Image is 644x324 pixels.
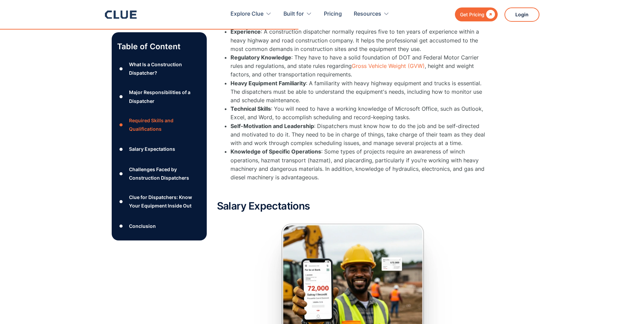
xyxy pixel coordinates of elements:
[117,165,201,182] a: ●Challenges Faced by Construction Dispatchers
[129,165,201,182] div: Challenges Faced by Construction Dispatchers
[460,10,484,19] div: Get Pricing
[231,80,306,87] strong: Heavy Equipment Familiarity
[117,221,201,231] a: ●Conclusion
[283,3,304,25] div: Built for
[117,116,201,133] a: ●Required Skills and Qualifications
[129,222,156,230] div: Conclusion
[354,3,381,25] div: Resources
[231,53,489,79] li: : They have to have a solid foundation of DOT and Federal Motor Carrier rules and regulations, an...
[354,3,389,25] div: Resources
[231,28,261,35] strong: Experience
[352,62,425,69] a: Gross Vehicle Weight (GVW)
[117,221,125,231] div: ●
[129,60,201,77] div: What Is a Construction Dispatcher?
[504,7,539,22] a: Login
[231,123,314,129] strong: Self-Motivation and Leadership
[231,3,263,25] div: Explore Clue
[231,28,489,53] li: : A construction dispatcher normally requires five to ten years of experience within a heavy high...
[129,145,175,154] div: Salary Expectations
[217,185,489,194] p: ‍
[117,193,201,210] a: ●Clue for Dispatchers: Know Your Equipment Inside Out
[231,105,489,122] li: : You will need to have a working knowledge of Microsoft Office, such as Outlook, Excel, and Word...
[117,144,125,154] div: ●
[117,64,125,74] div: ●
[117,88,201,105] a: ●Major Responsibilities of a Dispatcher
[117,120,125,130] div: ●
[231,3,272,25] div: Explore Clue
[117,41,201,52] p: Table of Content
[231,148,321,155] strong: Knowledge of Specific Operations
[129,193,201,210] div: Clue for Dispatchers: Know Your Equipment Inside Out
[117,92,125,102] div: ●
[484,10,495,19] div: 
[283,3,312,25] div: Built for
[231,79,489,105] li: : A familiarity with heavy highway equipment and trucks is essential. The dispatchers must be abl...
[129,88,201,105] div: Major Responsibilities of a Dispatcher
[231,122,489,148] li: : Dispatchers must know how to do the job and be self-directed and motivated to do it. They need ...
[324,3,342,25] a: Pricing
[231,54,291,61] strong: Regulatory Knowledge
[231,147,489,182] li: : Some types of projects require an awareness of winch operations, hazmat transport (hazmat), and...
[117,144,201,154] a: ●Salary Expectations
[117,60,201,77] a: ●What Is a Construction Dispatcher?
[455,7,498,21] a: Get Pricing
[117,197,125,207] div: ●
[129,116,201,133] div: Required Skills and Qualifications
[117,168,125,179] div: ●
[217,200,489,212] h2: Salary Expectations
[231,105,271,112] strong: Technical Skills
